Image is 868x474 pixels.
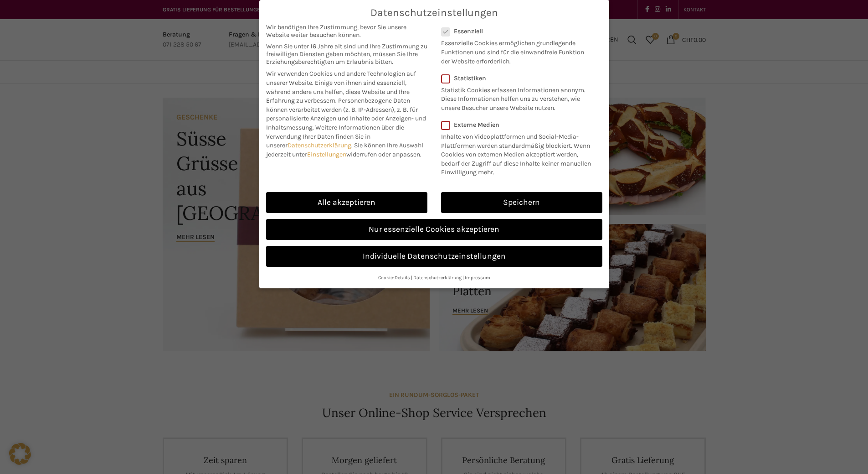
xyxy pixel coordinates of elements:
p: Inhalte von Videoplattformen und Social-Media-Plattformen werden standardmäßig blockiert. Wenn Co... [441,129,596,177]
a: Cookie-Details [378,275,410,281]
a: Impressum [465,275,490,281]
a: Einstellungen [307,151,346,158]
span: Wenn Sie unter 16 Jahre alt sind und Ihre Zustimmung zu freiwilligen Diensten geben möchten, müss... [266,42,427,66]
label: Essenziell [441,27,591,35]
a: Individuelle Datenschutzeinstellungen [266,246,602,267]
span: Datenschutzeinstellungen [370,7,498,19]
a: Nur essenzielle Cookies akzeptieren [266,219,602,240]
p: Essenzielle Cookies ermöglichen grundlegende Funktionen und sind für die einwandfreie Funktion de... [441,35,591,66]
span: Sie können Ihre Auswahl jederzeit unter widerrufen oder anpassen. [266,141,423,158]
span: Weitere Informationen über die Verwendung Ihrer Daten finden Sie in unserer . [266,124,404,149]
span: Wir verwenden Cookies und andere Technologien auf unserer Website. Einige von ihnen sind essenzie... [266,70,416,104]
p: Statistik Cookies erfassen Informationen anonym. Diese Informationen helfen uns zu verstehen, wie... [441,82,591,113]
span: Wir benötigen Ihre Zustimmung, bevor Sie unsere Website weiter besuchen können. [266,23,427,39]
a: Alle akzeptieren [266,192,427,213]
label: Externe Medien [441,121,596,129]
a: Speichern [441,192,602,213]
span: Personenbezogene Daten können verarbeitet werden (z. B. IP-Adressen), z. B. für personalisierte A... [266,97,426,131]
label: Statistiken [441,74,591,82]
a: Datenschutzerklärung [413,275,462,281]
a: Datenschutzerklärung [288,141,351,149]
